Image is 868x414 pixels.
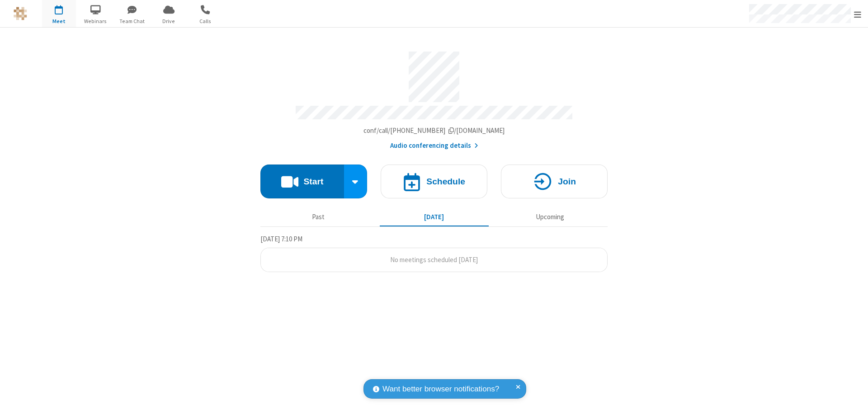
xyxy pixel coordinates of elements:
[152,17,186,25] span: Drive
[363,126,505,136] button: Copy my meeting room linkCopy my meeting room link
[380,208,489,226] button: [DATE]
[189,17,222,25] span: Calls
[264,208,373,226] button: Past
[363,126,505,135] span: Copy my meeting room link
[381,165,487,198] button: Schedule
[14,7,27,20] img: QA Selenium DO NOT DELETE OR CHANGE
[260,235,302,243] span: [DATE] 7:10 PM
[42,17,76,25] span: Meet
[501,165,608,198] button: Join
[382,383,499,395] span: Want better browser notifications?
[79,17,113,25] span: Webinars
[344,165,368,198] div: Start conference options
[558,177,576,186] h4: Join
[260,45,608,151] section: Account details
[495,208,604,226] button: Upcoming
[115,17,149,25] span: Team Chat
[390,141,478,151] button: Audio conferencing details
[260,234,608,273] section: Today's Meetings
[260,165,344,198] button: Start
[845,390,861,408] iframe: Chat
[303,177,323,186] h4: Start
[390,255,478,264] span: No meetings scheduled [DATE]
[426,177,465,186] h4: Schedule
